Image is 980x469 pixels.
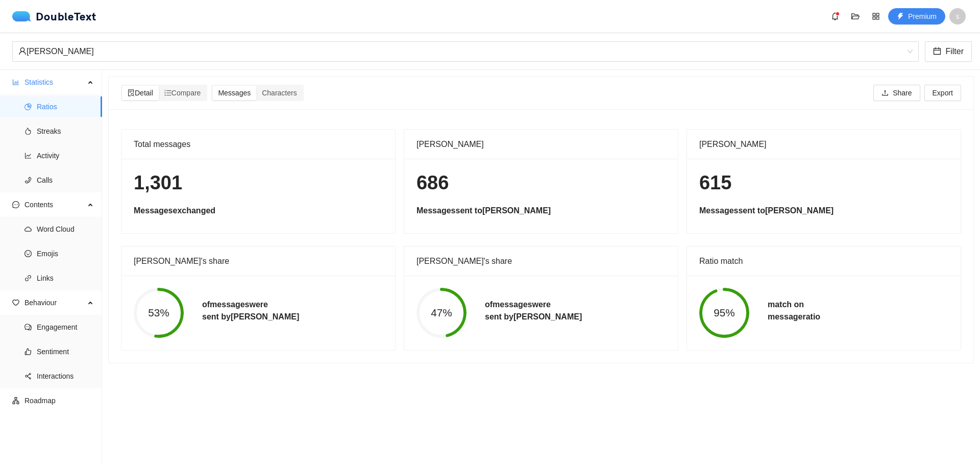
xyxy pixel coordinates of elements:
[134,205,383,217] h5: Messages exchanged
[202,299,299,323] h5: of messages were sent by [PERSON_NAME]
[37,219,94,239] span: Word Cloud
[699,205,948,217] h5: Messages sent to [PERSON_NAME]
[24,177,32,184] span: phone
[847,8,864,24] button: folder-open
[24,390,94,411] span: Roadmap
[24,152,32,159] span: line-chart
[827,8,843,24] button: bell
[218,89,251,97] span: Messages
[888,8,945,24] button: thunderboltPremium
[37,268,94,288] span: Links
[699,130,948,159] div: [PERSON_NAME]
[37,170,94,190] span: Calls
[134,246,383,276] div: [PERSON_NAME]'s share
[24,348,32,355] span: like
[24,373,32,380] span: share-alt
[12,11,36,21] img: logo
[416,205,666,217] h5: Messages sent to [PERSON_NAME]
[897,13,904,21] span: thunderbolt
[37,145,94,166] span: Activity
[24,72,85,92] span: Statistics
[18,42,903,61] div: [PERSON_NAME]
[924,85,961,101] button: Export
[134,171,383,195] h1: 1,301
[12,11,96,21] a: logoDoubleText
[925,41,972,62] button: calendarFilter
[868,8,884,24] button: appstore
[873,85,920,101] button: uploadShare
[164,89,171,96] span: ordered-list
[24,275,32,282] span: link
[24,292,85,313] span: Behaviour
[12,11,96,21] div: DoubleText
[848,12,863,20] span: folder-open
[699,171,948,195] h1: 615
[134,130,383,159] div: Total messages
[699,246,948,276] div: Ratio match
[128,89,153,97] span: Detail
[416,171,666,195] h1: 686
[37,366,94,386] span: Interactions
[24,324,32,331] span: comment
[24,250,32,257] span: smile
[12,397,19,404] span: apartment
[24,128,32,135] span: fire
[827,12,843,20] span: bell
[416,308,467,318] span: 47%
[768,299,820,323] h5: match on message ratio
[18,42,913,61] span: Myriam Naufal
[18,47,27,55] span: user
[881,89,889,97] span: upload
[37,243,94,264] span: Emojis
[485,299,582,323] h5: of messages were sent by [PERSON_NAME]
[933,47,941,57] span: calendar
[37,121,94,141] span: Streaks
[37,96,94,117] span: Ratios
[262,89,297,97] span: Characters
[24,226,32,233] span: cloud
[933,87,953,98] span: Export
[37,341,94,362] span: Sentiment
[37,317,94,337] span: Engagement
[12,201,19,208] span: message
[893,87,912,98] span: Share
[164,89,201,97] span: Compare
[12,79,19,86] span: bar-chart
[24,103,32,110] span: pie-chart
[128,89,135,96] span: file-search
[868,12,884,20] span: appstore
[12,299,19,306] span: heart
[945,45,964,58] span: Filter
[416,246,666,276] div: [PERSON_NAME]'s share
[956,8,960,24] span: s
[908,11,937,22] span: Premium
[416,130,666,159] div: [PERSON_NAME]
[699,308,749,318] span: 95%
[24,194,85,215] span: Contents
[134,308,184,318] span: 53%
